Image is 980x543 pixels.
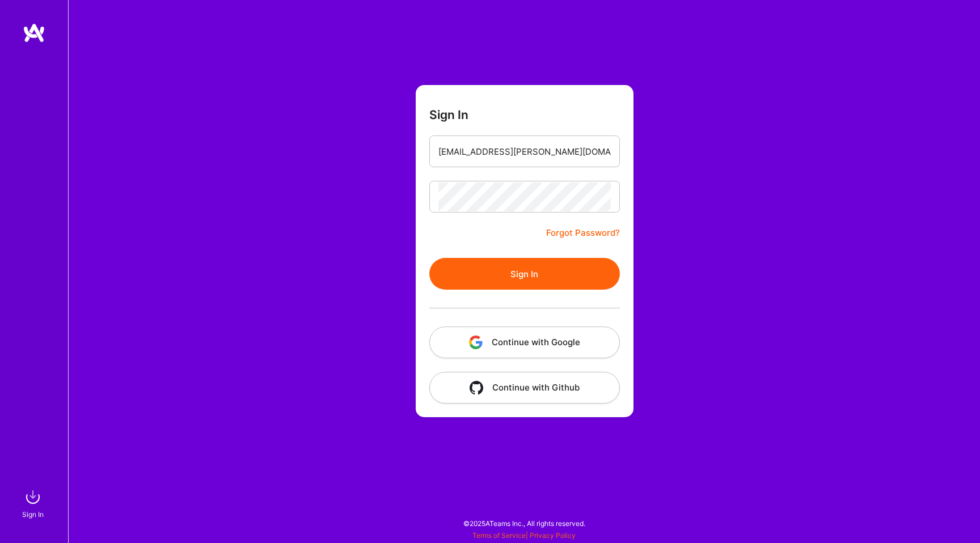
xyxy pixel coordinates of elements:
[23,23,45,43] img: logo
[429,372,620,404] button: Continue with Github
[24,486,44,520] a: sign inSign In
[438,137,611,166] input: Email...
[22,508,44,520] div: Sign In
[472,531,576,540] span: |
[429,108,468,122] h3: Sign In
[22,486,44,508] img: sign in
[429,258,620,290] button: Sign In
[472,531,526,540] a: Terms of Service
[68,509,980,537] div: © 2025 ATeams Inc., All rights reserved.
[546,226,620,240] a: Forgot Password?
[429,326,620,358] button: Continue with Google
[470,381,483,394] img: icon
[469,336,483,349] img: icon
[530,531,576,540] a: Privacy Policy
